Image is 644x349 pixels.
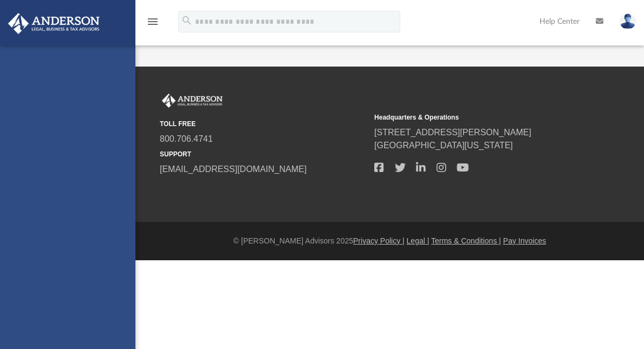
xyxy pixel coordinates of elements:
[407,236,430,245] a: Legal |
[374,113,581,122] small: Headquarters & Operations
[160,94,225,108] img: Anderson Advisors Platinum Portal
[374,128,531,137] a: [STREET_ADDRESS][PERSON_NAME]
[181,15,193,27] i: search
[503,236,546,245] a: Pay Invoices
[160,164,307,174] a: [EMAIL_ADDRESS][DOMAIN_NAME]
[160,119,367,129] small: TOLL FREE
[431,236,501,245] a: Terms & Conditions |
[620,14,636,29] img: User Pic
[146,15,159,28] i: menu
[160,134,213,143] a: 800.706.4741
[146,21,159,28] a: menu
[353,236,405,245] a: Privacy Policy |
[135,235,644,247] div: © [PERSON_NAME] Advisors 2025
[160,149,367,159] small: SUPPORT
[5,13,103,34] img: Anderson Advisors Platinum Portal
[374,141,513,150] a: [GEOGRAPHIC_DATA][US_STATE]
